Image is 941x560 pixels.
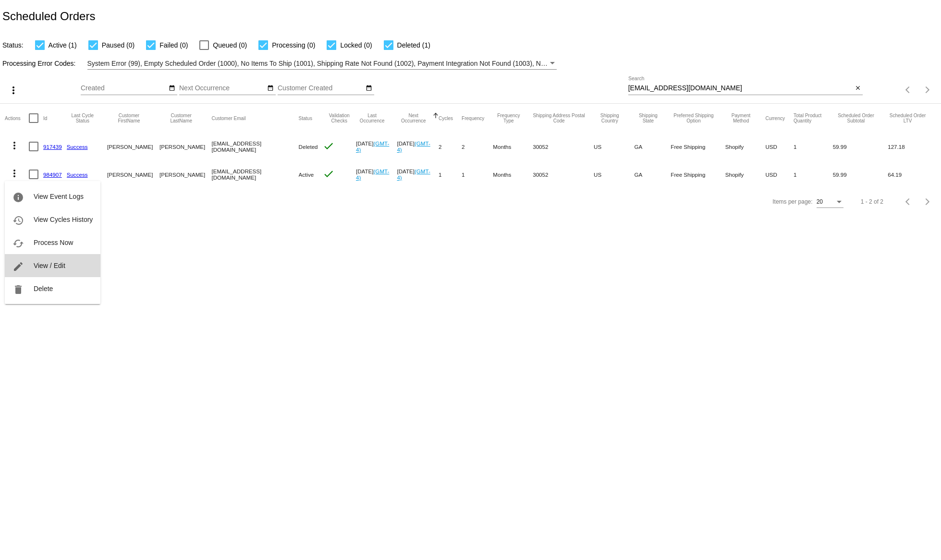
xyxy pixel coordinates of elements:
[12,238,24,249] mat-icon: cached
[34,285,53,292] span: Delete
[12,261,24,272] mat-icon: edit
[34,239,73,246] span: Process Now
[34,216,93,223] span: View Cycles History
[12,284,24,295] mat-icon: delete
[12,192,24,203] mat-icon: info
[12,215,24,226] mat-icon: history
[34,262,65,269] span: View / Edit
[34,193,84,200] span: View Event Logs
